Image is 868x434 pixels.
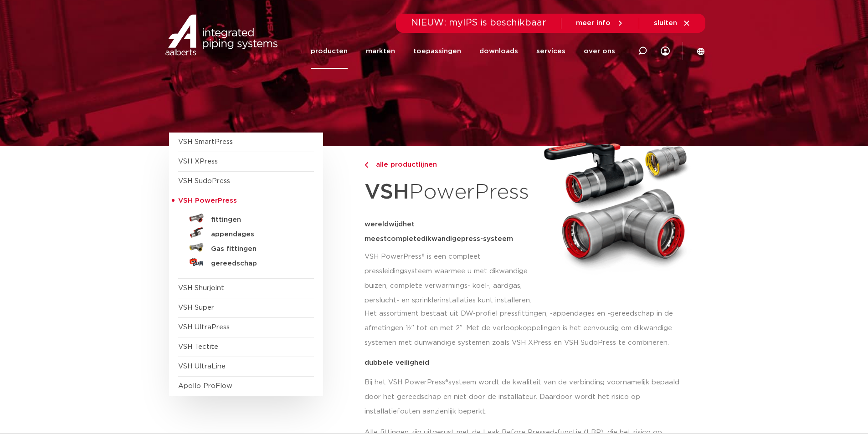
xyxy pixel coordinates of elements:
a: downloads [479,34,518,69]
span: sluiten [654,20,677,26]
a: VSH UltraLine [178,363,226,370]
a: appendages [178,225,314,240]
p: dubbele veiligheid [365,359,693,366]
a: over ons [584,34,615,69]
a: VSH Tectite [178,343,218,350]
a: meer info [576,19,624,27]
p: VSH PowerPress® is een compleet pressleidingsysteem waarmee u met dikwandige buizen, complete ver... [365,250,535,308]
a: VSH SmartPress [178,138,233,145]
h5: appendages [211,230,301,239]
span: wereldwijd [365,221,403,228]
a: toepassingen [413,34,461,69]
h5: gereedschap [211,260,301,268]
a: VSH Shurjoint [178,285,224,291]
a: services [536,34,565,69]
a: markten [366,34,395,69]
a: sluiten [654,19,691,27]
span: ® [445,379,448,386]
span: Bij het VSH PowerPress [365,379,445,386]
a: VSH SudoPress [178,178,230,184]
span: alle productlijnen [370,161,437,168]
a: fittingen [178,211,314,225]
span: complete [387,235,421,242]
a: alle productlijnen [365,159,535,170]
img: chevron-right.svg [365,162,368,168]
a: VSH XPress [178,158,218,165]
a: producten [311,34,348,69]
strong: VSH [365,182,409,203]
span: meer info [576,20,611,26]
p: Het assortiment bestaat uit DW-profiel pressfittingen, -appendages en -gereedschap in de afmeting... [365,306,693,350]
a: VSH UltraPress [178,324,230,331]
span: systeem wordt de kwaliteit van de verbinding voornamelijk bepaald door het gereedschap en niet do... [365,379,679,415]
nav: Menu [311,34,615,69]
h5: Gas fittingen [211,245,301,253]
h5: fittingen [211,216,301,224]
a: gereedschap [178,255,314,269]
a: Apollo ProFlow [178,383,232,389]
span: NIEUW: myIPS is beschikbaar [411,18,546,27]
span: dikwandige [421,235,461,242]
span: het meest [365,221,415,242]
a: VSH Super [178,304,214,311]
h1: PowerPress [365,175,535,210]
span: press-systeem [461,235,513,242]
a: Gas fittingen [178,240,314,255]
span: VSH PowerPress [178,197,237,204]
